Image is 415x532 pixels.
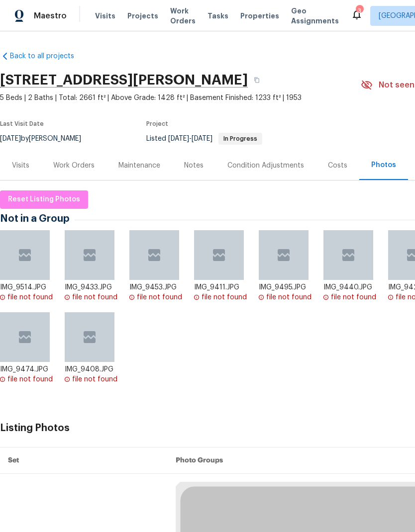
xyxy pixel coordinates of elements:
[194,282,251,292] div: IMG_9411.JPG
[129,282,187,292] div: IMG_9453.JPG
[72,374,117,384] div: file not found
[146,135,262,142] span: Listed
[168,135,212,142] span: -
[65,282,122,292] div: IMG_9433.JPG
[170,6,196,26] span: Work Orders
[184,161,204,171] div: Notes
[146,121,168,127] span: Project
[53,161,95,171] div: Work Orders
[137,292,182,302] div: file not found
[7,292,53,302] div: file not found
[127,11,158,21] span: Projects
[323,282,381,292] div: IMG_9440.JPG
[34,11,67,21] span: Maestro
[331,292,376,302] div: file not found
[266,292,311,302] div: file not found
[259,282,316,292] div: IMG_9495.JPG
[65,364,122,374] div: IMG_9408.JPG
[356,6,363,16] div: 3
[248,71,266,89] button: Copy Address
[72,292,117,302] div: file not found
[8,193,80,206] span: Reset Listing Photos
[291,6,339,26] span: Geo Assignments
[7,374,53,384] div: file not found
[168,135,189,142] span: [DATE]
[192,135,212,142] span: [DATE]
[202,292,247,302] div: file not found
[371,160,396,170] div: Photos
[95,11,115,21] span: Visits
[227,161,304,171] div: Condition Adjustments
[207,12,228,19] span: Tasks
[240,11,279,21] span: Properties
[219,136,261,142] span: In Progress
[12,161,29,171] div: Visits
[328,161,347,171] div: Costs
[118,161,160,171] div: Maintenance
